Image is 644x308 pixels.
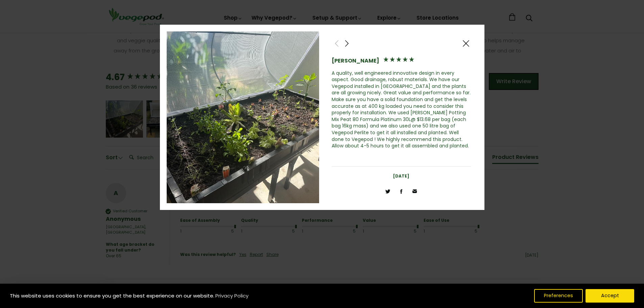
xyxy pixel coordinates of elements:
[332,57,379,65] div: [PERSON_NAME]
[461,38,471,48] div: Close
[342,38,352,48] div: Next Review
[396,186,406,196] div: Share Review on Facebook
[10,292,214,299] span: This website uses cookies to ensure you get the best experience on our website.
[410,186,420,196] a: Share Review via Email
[534,289,583,303] button: Preferences
[332,70,471,149] div: A quality, well engineered innovative design in every aspect. Good drainage, robust materials. We...
[332,38,342,48] div: Previous Review
[214,290,249,302] a: Privacy Policy (opens in a new tab)
[167,31,319,203] img: Review Image - Large Raised Garden Bed with VegeCover 2m x 1m
[586,289,634,303] button: Accept
[383,56,415,65] div: 5 star rating
[332,173,471,179] div: [DATE]
[383,186,393,196] div: Share Review on Twitter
